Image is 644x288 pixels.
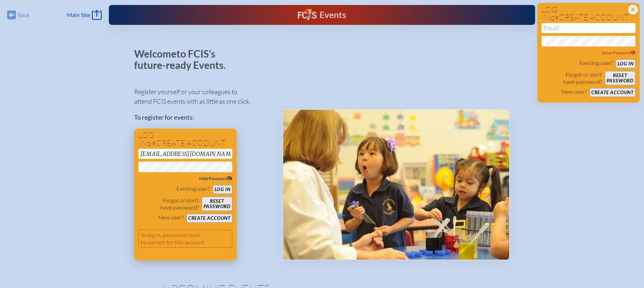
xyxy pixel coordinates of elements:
[199,176,232,181] span: Hide Password
[542,71,602,85] p: Forgot or don’t have password?
[580,59,613,66] p: Existing user?
[213,185,232,194] button: Log in
[542,6,635,22] h1: Log in create account
[176,185,210,192] p: Existing user?
[186,214,232,223] button: Create account
[147,140,156,147] span: or
[138,131,232,147] h1: Log in create account
[550,15,559,22] span: or
[202,197,232,211] button: Resetpassword
[616,59,635,68] button: Log in
[138,197,199,211] p: Forgot or don’t have password?
[602,50,636,55] span: Show Password
[138,230,232,248] p: To log in, password must be correct for this account
[138,149,232,159] input: Email
[227,9,417,21] div: FCIS Events — Future ready
[67,11,90,18] span: Main Site
[542,23,635,33] input: Email
[561,88,587,95] p: New user?
[67,10,102,20] a: Main Site
[590,88,635,97] button: Create account
[134,113,271,122] p: To register for events:
[134,48,234,71] p: Welcome to FCIS’s future-ready Events.
[605,71,635,85] button: Resetpassword
[158,214,184,221] p: New user?
[283,110,509,260] img: Events
[134,87,271,106] p: Register yourself or your colleagues to attend FCIS events with as little as one click.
